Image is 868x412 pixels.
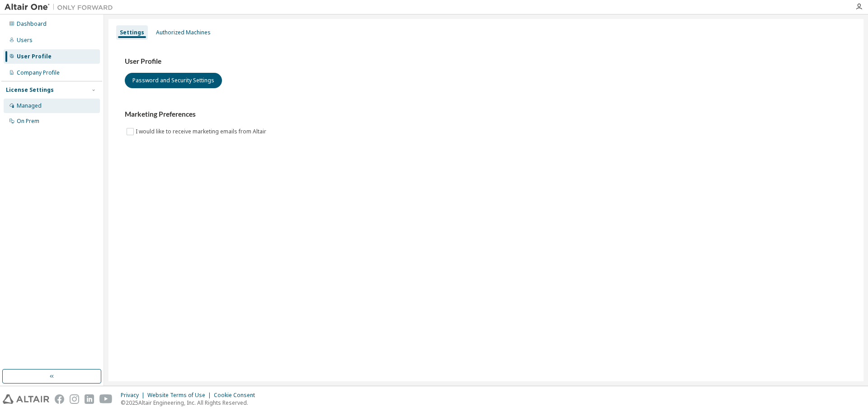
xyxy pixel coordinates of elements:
div: Website Terms of Use [147,392,214,399]
img: youtube.svg [99,394,113,404]
div: License Settings [6,86,54,94]
button: Password and Security Settings [125,73,222,88]
h3: Marketing Preferences [125,110,847,119]
img: instagram.svg [70,394,79,404]
div: On Prem [17,118,39,125]
img: linkedin.svg [85,394,94,404]
img: facebook.svg [55,394,64,404]
div: User Profile [17,53,52,60]
div: Authorized Machines [156,29,211,36]
p: © 2025 Altair Engineering, Inc. All Rights Reserved. [121,399,260,407]
img: Altair One [5,3,118,12]
div: Cookie Consent [214,392,260,399]
div: Company Profile [17,69,60,76]
label: I would like to receive marketing emails from Altair [136,126,268,137]
img: altair_logo.svg [3,394,49,404]
div: Users [17,37,33,44]
div: Privacy [121,392,147,399]
h3: User Profile [125,57,847,66]
div: Settings [120,29,144,36]
div: Dashboard [17,20,47,28]
div: Managed [17,102,42,109]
